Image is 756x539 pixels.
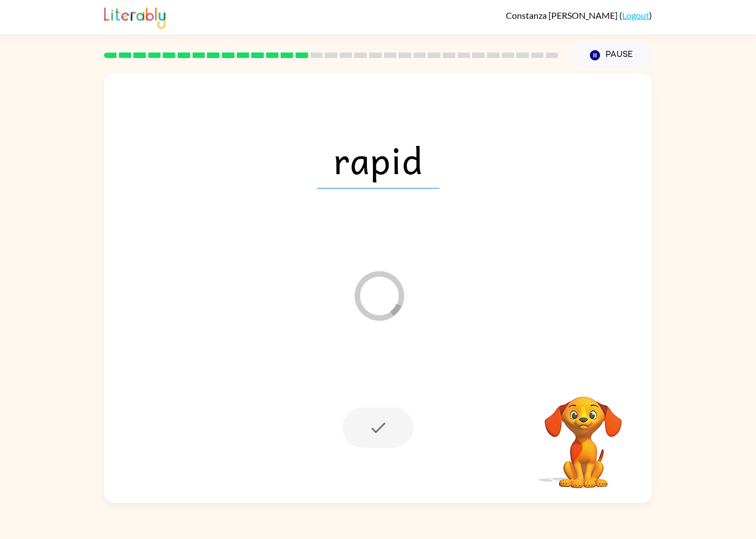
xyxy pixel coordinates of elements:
[506,10,619,20] span: Constanza [PERSON_NAME]
[506,10,652,20] div: ( )
[528,379,639,490] video: Your browser must support playing .mp4 files to use Literably. Please try using another browser.
[572,43,652,68] button: Pause
[104,4,165,29] img: Literably
[317,131,439,189] span: rapid
[622,10,649,20] a: Logout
